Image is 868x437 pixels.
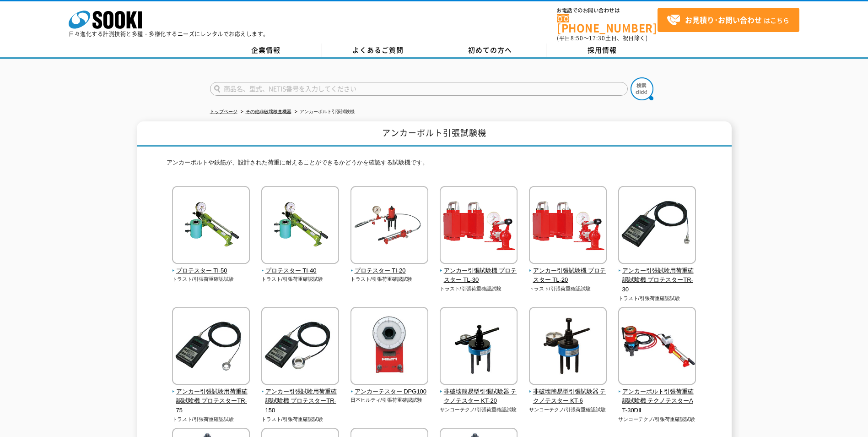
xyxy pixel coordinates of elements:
a: 企業情報 [210,44,322,57]
span: プロテスター TI-40 [261,266,340,276]
a: プロテスター TI-20 [350,257,429,276]
a: [PHONE_NUMBER] [557,14,658,33]
input: 商品名、型式、NETIS番号を入力してください [210,82,628,96]
a: 非破壊簡易型引張試験器 テクノテスター KT-20 [440,378,518,406]
a: アンカー引張試験用荷重確認試験機 プロテスターTR-30 [618,257,696,295]
img: 非破壊簡易型引張試験器 テクノテスター KT-20 [440,307,518,387]
p: トラスト/引張荷重確認試験 [440,285,518,293]
a: その他非破壊検査機器 [246,109,291,114]
strong: お見積り･お問い合わせ [685,14,762,25]
a: プロテスター TI-50 [172,257,250,276]
img: プロテスター TI-50 [172,186,250,266]
p: 日々進化する計測技術と多種・多様化するニーズにレンタルでお応えします。 [69,31,269,37]
a: お見積り･お問い合わせはこちら [658,8,799,32]
a: アンカーボルト引張荷重確認試験機 テクノテスターAT-30DⅡ [618,378,696,415]
span: 非破壊簡易型引張試験器 テクノテスター KT-6 [529,387,607,406]
p: トラスト/引張荷重確認試験 [350,275,429,283]
img: アンカー引張試験用荷重確認試験機 プロテスターTR-150 [261,307,339,387]
span: アンカー引張試験用荷重確認試験機 プロテスターTR-30 [618,266,696,295]
a: アンカー引張試験機 プロテスター TL-20 [529,257,607,285]
span: プロテスター TI-20 [350,266,429,276]
img: 非破壊簡易型引張試験器 テクノテスター KT-6 [529,307,607,387]
p: トラスト/引張荷重確認試験 [618,295,696,302]
p: トラスト/引張荷重確認試験 [172,415,250,423]
span: プロテスター TI-50 [172,266,250,276]
img: btn_search.png [631,77,653,100]
span: アンカーテスター DPG100 [350,387,429,397]
a: アンカーテスター DPG100 [350,378,429,397]
p: トラスト/引張荷重確認試験 [529,285,607,293]
a: プロテスター TI-40 [261,257,340,276]
img: アンカーボルト引張荷重確認試験機 テクノテスターAT-30DⅡ [618,307,696,387]
h1: アンカーボルト引張試験機 [137,121,732,147]
span: アンカー引張試験用荷重確認試験機 プロテスターTR-75 [172,387,250,415]
a: 採用情報 [546,44,658,57]
a: トップページ [210,109,237,114]
span: 非破壊簡易型引張試験器 テクノテスター KT-20 [440,387,518,406]
p: トラスト/引張荷重確認試験 [261,415,340,423]
p: サンコーテクノ/引張荷重確認試験 [618,415,696,423]
a: アンカー引張試験用荷重確認試験機 プロテスターTR-150 [261,378,340,415]
p: 日本ヒルティ/引張荷重確認試験 [350,396,429,404]
p: サンコーテクノ/引張荷重確認試験 [440,406,518,414]
a: アンカー引張試験用荷重確認試験機 プロテスターTR-75 [172,378,250,415]
span: (平日 ～ 土日、祝日除く) [557,34,647,42]
p: トラスト/引張荷重確認試験 [261,275,340,283]
img: アンカー引張試験機 プロテスター TL-20 [529,186,607,266]
img: アンカー引張試験用荷重確認試験機 プロテスターTR-30 [618,186,696,266]
img: アンカー引張試験機 プロテスター TL-30 [440,186,518,266]
span: 初めての方へ [468,45,512,55]
a: 非破壊簡易型引張試験器 テクノテスター KT-6 [529,378,607,406]
a: 初めての方へ [434,44,546,57]
li: アンカーボルト引張試験機 [293,107,355,117]
span: お電話でのお問い合わせは [557,8,658,13]
a: アンカー引張試験機 プロテスター TL-30 [440,257,518,285]
a: よくあるご質問 [322,44,434,57]
span: はこちら [667,13,789,27]
img: プロテスター TI-20 [350,186,428,266]
img: アンカー引張試験用荷重確認試験機 プロテスターTR-75 [172,307,250,387]
p: サンコーテクノ/引張荷重確認試験 [529,406,607,414]
span: 8:50 [571,34,583,42]
span: アンカー引張試験用荷重確認試験機 プロテスターTR-150 [261,387,340,415]
p: アンカーボルトや鉄筋が、設計された荷重に耐えることができるかどうかを確認する試験機です。 [167,158,702,172]
span: アンカー引張試験機 プロテスター TL-20 [529,266,607,285]
p: トラスト/引張荷重確認試験 [172,275,250,283]
span: アンカー引張試験機 プロテスター TL-30 [440,266,518,285]
span: 17:30 [589,34,605,42]
img: アンカーテスター DPG100 [350,307,428,387]
span: アンカーボルト引張荷重確認試験機 テクノテスターAT-30DⅡ [618,387,696,415]
img: プロテスター TI-40 [261,186,339,266]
